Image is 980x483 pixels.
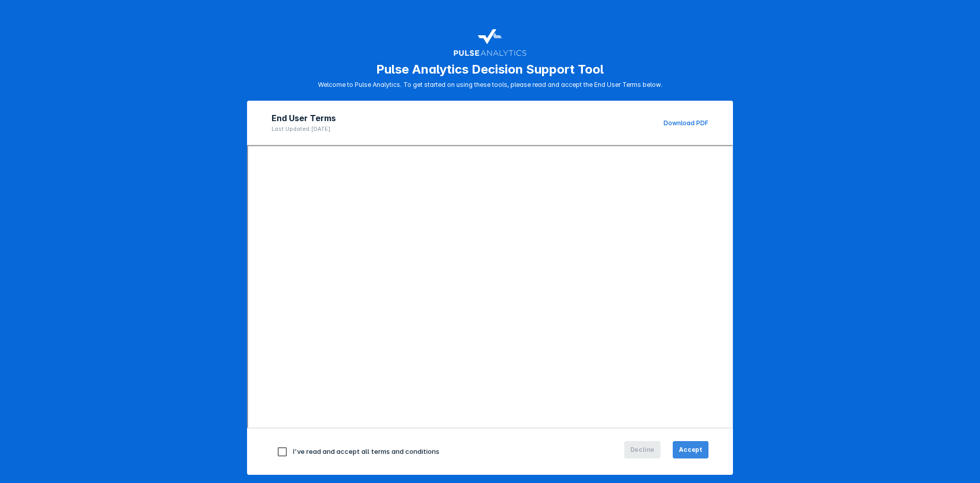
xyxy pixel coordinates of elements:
[630,445,655,454] span: Decline
[673,441,708,458] button: Accept
[293,447,439,455] span: I've read and accept all terms and conditions
[679,445,702,454] span: Accept
[664,119,708,127] a: Download PDF
[453,25,527,58] img: pulse-logo-user-terms.svg
[376,62,604,77] h1: Pulse Analytics Decision Support Tool
[318,81,663,88] p: Welcome to Pulse Analytics. To get started on using these tools, please read and accept the End U...
[272,113,336,123] h2: End User Terms
[624,441,661,458] button: Decline
[272,125,336,132] p: Last Updated: [DATE]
